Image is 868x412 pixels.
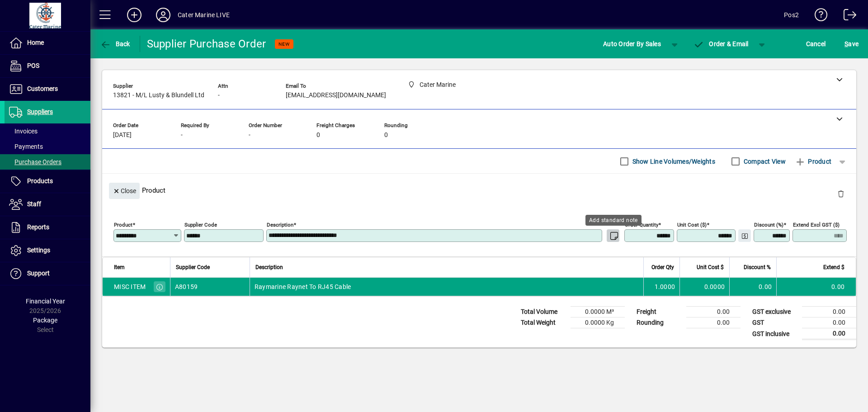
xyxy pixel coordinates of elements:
a: Logout [837,2,857,31]
div: MISC ITEM [114,282,146,291]
span: Order & Email [693,40,749,47]
span: Home [27,39,44,46]
button: Save [842,36,861,52]
button: Profile [149,7,178,23]
mat-label: Supplier Code [184,222,217,228]
td: GST exclusive [748,307,802,317]
span: [DATE] [113,132,132,139]
mat-label: Discount (%) [754,222,783,228]
span: Item [114,262,125,272]
td: 0.00 [802,317,856,328]
button: Back [98,36,132,52]
button: Delete [830,183,852,204]
span: Extend $ [823,262,844,272]
td: 0.0000 [679,278,729,296]
a: POS [5,55,90,77]
span: Cancel [806,37,826,51]
td: 0.0000 M³ [571,307,625,317]
button: Add [120,7,149,23]
span: Supplier Code [176,262,210,272]
td: 0.00 [686,307,741,317]
div: Pos2 [784,8,799,22]
span: Close [113,184,136,199]
mat-label: Product [114,222,132,228]
span: Back [100,40,130,47]
span: [EMAIL_ADDRESS][DOMAIN_NAME] [286,92,386,99]
label: Compact View [742,157,786,166]
td: 0.0000 Kg [571,317,625,328]
span: Order Qty [651,262,674,272]
span: Staff [27,200,41,208]
a: Reports [5,216,90,239]
td: GST inclusive [748,328,802,340]
app-page-header-button: Back [90,36,140,52]
span: Description [255,262,283,272]
button: Cancel [804,36,828,52]
span: Auto Order By Sales [603,37,661,51]
span: Suppliers [27,108,53,115]
a: Home [5,32,90,54]
td: 0.00 [729,278,776,296]
a: Knowledge Base [808,2,828,31]
span: S [844,40,848,47]
div: Cater Marine LIVE [178,8,230,22]
a: Purchase Orders [5,154,90,170]
td: GST [748,317,802,328]
span: Products [27,177,53,185]
td: 0.00 [802,328,856,340]
a: Products [5,170,90,193]
span: Invoices [9,128,38,135]
span: Reports [27,223,49,231]
td: Total Volume [516,307,571,317]
span: Unit Cost $ [697,262,724,272]
span: Purchase Orders [9,158,61,166]
a: Customers [5,78,90,100]
td: Total Weight [516,317,571,328]
a: Payments [5,139,90,154]
span: Package [33,317,57,324]
td: 0.00 [686,317,741,328]
div: Product [102,174,856,207]
span: Discount % [744,262,771,272]
div: Supplier Purchase Order [147,37,266,51]
span: Financial Year [26,298,65,305]
app-page-header-button: Close [107,186,142,194]
span: - [249,132,250,139]
span: Support [27,270,50,277]
span: Payments [9,143,43,150]
button: Product [790,153,836,170]
app-page-header-button: Delete [830,189,852,198]
span: 0 [384,132,388,139]
label: Show Line Volumes/Weights [631,157,715,166]
span: - [218,92,220,99]
span: Settings [27,246,50,254]
span: NEW [278,41,290,47]
td: 0.00 [802,307,856,317]
mat-label: Extend excl GST ($) [793,222,840,228]
a: Invoices [5,123,90,139]
button: Order & Email [689,36,753,52]
mat-label: Unit Cost ($) [677,222,707,228]
a: Settings [5,239,90,262]
span: 0 [316,132,320,139]
button: Close [109,183,140,199]
button: Change Price Levels [738,229,751,242]
td: 0.00 [776,278,856,296]
button: Auto Order By Sales [599,36,665,52]
a: Support [5,262,90,285]
td: Rounding [632,317,686,328]
td: 1.0000 [643,278,679,296]
td: A80159 [170,278,250,296]
mat-label: Description [267,222,293,228]
span: 13821 - M/L Lusty & Blundell Ltd [113,92,204,99]
span: POS [27,62,39,69]
span: Customers [27,85,58,92]
span: ave [844,37,859,51]
td: Freight [632,307,686,317]
a: Staff [5,193,90,216]
span: Raymarine Raynet To RJ45 Cable [255,282,351,291]
span: Product [795,154,831,169]
span: - [181,132,183,139]
div: Add standard note [585,215,642,226]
